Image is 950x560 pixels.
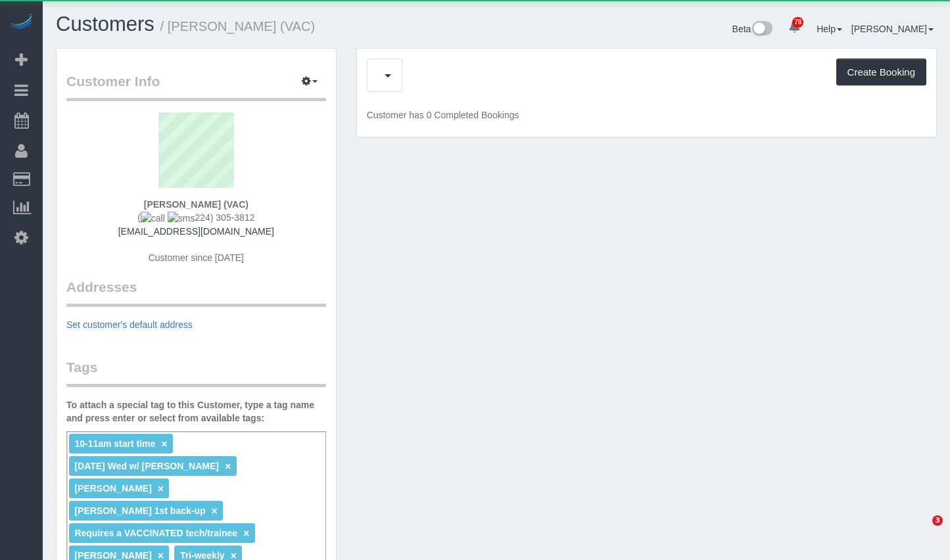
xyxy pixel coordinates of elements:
a: [EMAIL_ADDRESS][DOMAIN_NAME] [118,226,274,237]
span: 3 [932,515,943,526]
a: × [225,461,231,472]
span: 10-11am start time [74,438,155,449]
legend: Customer Info [66,72,326,101]
img: New interface [751,21,772,38]
span: [DATE] Wed w/ [PERSON_NAME] [74,461,219,471]
span: Customer since [DATE] [149,252,244,263]
img: sms [168,212,195,225]
label: To attach a special tag to this Customer, type a tag name and press enter or select from availabl... [66,398,326,425]
iframe: Intercom live chat [905,515,937,547]
a: [PERSON_NAME] [851,24,934,34]
a: × [211,505,217,517]
a: × [243,528,249,539]
legend: Tags [66,358,326,387]
img: Automaid Logo [8,13,34,32]
a: Customers [56,12,154,35]
span: Requires a VACCINATED tech/trainee [74,528,237,538]
button: Create Booking [836,58,926,86]
a: Beta [732,24,773,34]
strong: [PERSON_NAME] (VAC) [144,199,249,210]
a: × [158,483,164,494]
a: × [161,438,167,450]
img: call [141,212,165,225]
a: 78 [782,13,807,42]
span: [PERSON_NAME] [74,483,151,494]
small: / [PERSON_NAME] (VAC) [160,19,316,34]
a: Set customer's default address [66,319,193,330]
span: 78 [792,17,803,28]
span: ( 224) 305-3812 [137,212,254,223]
span: [PERSON_NAME] 1st back-up [74,505,205,516]
p: Customer has 0 Completed Bookings [367,108,926,122]
a: Help [817,24,842,34]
